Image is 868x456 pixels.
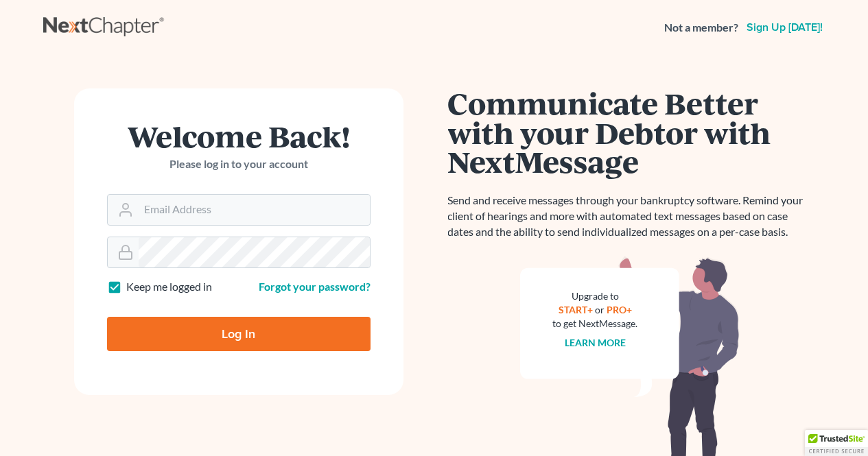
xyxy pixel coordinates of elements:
[126,279,212,295] label: Keep me logged in
[553,317,638,331] div: to get NextMessage.
[595,304,605,315] span: or
[744,22,825,33] a: Sign up [DATE]!
[139,195,370,225] input: Email Address
[107,121,371,151] h1: Welcome Back!
[553,289,638,303] div: Upgrade to
[448,88,812,176] h1: Communicate Better with your Debtor with NextMessage
[559,304,593,315] a: START+
[565,337,626,348] a: Learn more
[607,304,632,315] a: PRO+
[664,20,738,36] strong: Not a member?
[259,280,371,293] a: Forgot your password?
[107,156,371,172] p: Please log in to your account
[448,193,812,240] p: Send and receive messages through your bankruptcy software. Remind your client of hearings and mo...
[107,317,371,351] input: Log In
[805,430,868,456] div: TrustedSite Certified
